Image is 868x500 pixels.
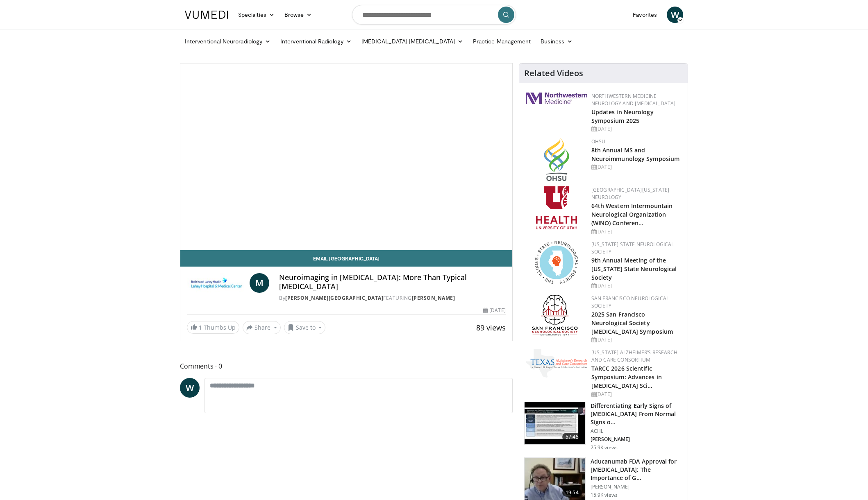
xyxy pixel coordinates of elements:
[591,186,670,201] a: [GEOGRAPHIC_DATA][US_STATE] Neurology
[544,138,569,181] img: da959c7f-65a6-4fcf-a939-c8c702e0a770.png.150x105_q85_autocrop_double_scale_upscale_version-0.2.png
[591,428,683,434] p: ACHL
[536,186,577,229] img: f6362829-b0a3-407d-a044-59546adfd345.png.150x105_q85_autocrop_double_scale_upscale_version-0.2.png
[591,492,618,498] p: 15.9K views
[180,250,512,267] a: Email [GEOGRAPHIC_DATA]
[233,7,279,23] a: Specialties
[562,433,582,441] span: 57:45
[180,63,512,250] video-js: Video Player
[591,256,677,281] a: 9th Annual Meeting of the [US_STATE] State Neurological Society
[279,294,505,302] div: By FEATURING
[468,33,536,50] a: Practice Management
[591,336,681,344] div: [DATE]
[279,7,317,23] a: Browse
[591,125,681,133] div: [DATE]
[591,444,618,451] p: 25.9K views
[525,402,585,445] img: 599f3ee4-8b28-44a1-b622-e2e4fac610ae.150x105_q85_crop-smart_upscale.jpg
[591,295,669,309] a: San Francisco Neurological Society
[279,273,505,291] h4: Neuroimaging in [MEDICAL_DATA]: More Than Typical [MEDICAL_DATA]
[285,294,383,301] a: [PERSON_NAME][GEOGRAPHIC_DATA]
[591,241,674,255] a: [US_STATE] State Neurological Society
[591,146,680,163] a: 8th Annual MS and Neuroimmunology Symposium
[199,324,202,331] span: 1
[524,402,683,451] a: 57:45 Differentiating Early Signs of [MEDICAL_DATA] From Normal Signs o… ACHL [PERSON_NAME] 25.9K...
[591,349,677,363] a: [US_STATE] Alzheimer’s Research and Care Consortium
[536,33,577,50] a: Business
[562,489,582,497] span: 19:54
[591,202,673,227] a: 64th Western Intermountain Neurological Organization (WINO) Conferen…
[526,93,587,104] img: 2a462fb6-9365-492a-ac79-3166a6f924d8.png.150x105_q85_autocrop_double_scale_upscale_version-0.2.jpg
[667,7,683,23] a: W
[591,228,681,235] div: [DATE]
[412,294,455,301] a: [PERSON_NAME]
[284,321,326,334] button: Save to
[526,349,587,378] img: c78a2266-bcdd-4805-b1c2-ade407285ecb.png.150x105_q85_autocrop_double_scale_upscale_version-0.2.png
[535,241,578,284] img: 71a8b48c-8850-4916-bbdd-e2f3ccf11ef9.png.150x105_q85_autocrop_double_scale_upscale_version-0.2.png
[591,138,606,145] a: OHSU
[591,457,683,482] h3: Aducanumab FDA Approval for [MEDICAL_DATA]: The Importance of G…
[352,5,516,25] input: Search topics, interventions
[532,295,581,338] img: ad8adf1f-d405-434e-aebe-ebf7635c9b5d.png.150x105_q85_autocrop_double_scale_upscale_version-0.2.png
[180,378,200,398] a: W
[628,7,662,23] a: Favorites
[483,307,505,314] div: [DATE]
[591,108,654,124] a: Updates in Neurology Symposium 2025
[591,391,681,398] div: [DATE]
[243,321,281,334] button: Share
[591,364,662,389] a: TARCC 2026 Scientific Symposium: Advances in [MEDICAL_DATA] Sci…
[591,282,681,290] div: [DATE]
[187,321,239,334] a: 1 Thumbs Up
[185,11,228,19] img: VuMedi Logo
[591,484,683,490] p: [PERSON_NAME]
[591,436,683,443] p: [PERSON_NAME]
[357,33,468,50] a: [MEDICAL_DATA] [MEDICAL_DATA]
[476,323,506,333] span: 89 views
[591,163,681,171] div: [DATE]
[187,273,246,293] img: Lahey Hospital & Medical Center
[591,310,673,335] a: 2025 San Francisco Neurological Society [MEDICAL_DATA] Symposium
[275,33,357,50] a: Interventional Radiology
[250,273,269,293] a: M
[524,68,583,78] h4: Related Videos
[591,93,676,107] a: Northwestern Medicine Neurology and [MEDICAL_DATA]
[180,361,513,371] span: Comments 0
[591,402,683,426] h3: Differentiating Early Signs of [MEDICAL_DATA] From Normal Signs o…
[180,33,275,50] a: Interventional Neuroradiology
